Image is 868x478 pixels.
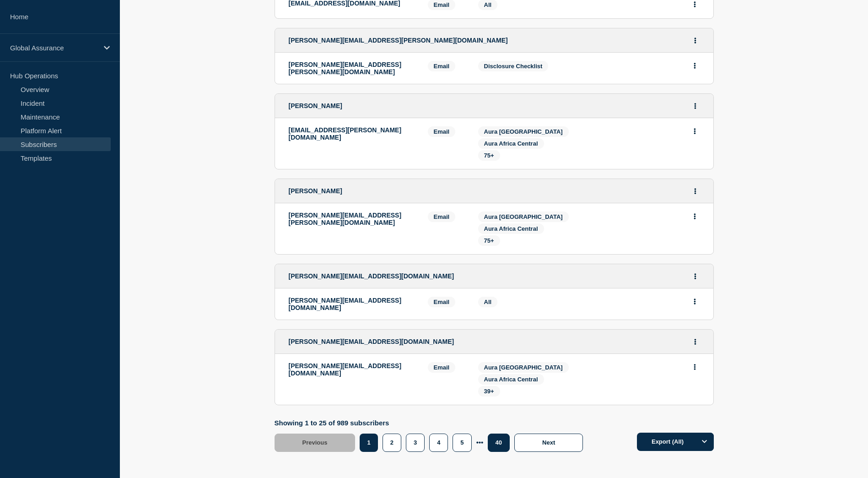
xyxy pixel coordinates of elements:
[484,152,494,159] span: 75+
[428,126,456,137] span: Email
[689,124,701,138] button: Actions
[690,99,701,113] button: Actions
[689,360,701,374] button: Actions
[289,338,454,345] span: [PERSON_NAME][EMAIL_ADDRESS][DOMAIN_NAME]
[488,434,510,452] button: 40
[428,61,456,71] span: Email
[690,269,701,283] button: Actions
[690,184,701,198] button: Actions
[484,299,492,305] span: All
[289,362,414,377] p: [PERSON_NAME][EMAIL_ADDRESS][DOMAIN_NAME]
[689,59,701,73] button: Actions
[289,126,414,141] p: [EMAIL_ADDRESS][PERSON_NAME][DOMAIN_NAME]
[289,212,414,226] p: [PERSON_NAME][EMAIL_ADDRESS][PERSON_NAME][DOMAIN_NAME]
[484,388,494,395] span: 39+
[690,335,701,349] button: Actions
[428,297,456,307] span: Email
[289,37,508,44] span: [PERSON_NAME][EMAIL_ADDRESS][PERSON_NAME][DOMAIN_NAME]
[429,434,448,452] button: 4
[484,213,563,220] span: Aura [GEOGRAPHIC_DATA]
[289,272,454,280] span: [PERSON_NAME][EMAIL_ADDRESS][DOMAIN_NAME]
[10,44,98,52] p: Global Assurance
[484,128,563,135] span: Aura [GEOGRAPHIC_DATA]
[484,364,563,371] span: Aura [GEOGRAPHIC_DATA]
[302,439,328,446] span: Previous
[383,434,401,452] button: 2
[289,187,342,195] span: [PERSON_NAME]
[484,237,494,244] span: 75+
[289,102,342,109] span: [PERSON_NAME]
[360,434,377,452] button: 1
[514,434,583,452] button: Next
[453,434,471,452] button: 5
[484,1,492,8] span: All
[690,33,701,48] button: Actions
[428,362,456,373] span: Email
[406,434,425,452] button: 3
[484,140,538,147] span: Aura Africa Central
[428,212,456,222] span: Email
[695,433,714,451] button: Options
[484,225,538,232] span: Aura Africa Central
[689,209,701,223] button: Actions
[484,63,543,70] span: Disclosure Checklist
[542,439,555,446] span: Next
[637,433,714,451] button: Export (All)
[289,61,414,76] p: [PERSON_NAME][EMAIL_ADDRESS][PERSON_NAME][DOMAIN_NAME]
[689,294,701,309] button: Actions
[275,419,588,427] p: Showing 1 to 25 of 989 subscribers
[484,376,538,383] span: Aura Africa Central
[275,434,356,452] button: Previous
[289,297,414,311] p: [PERSON_NAME][EMAIL_ADDRESS][DOMAIN_NAME]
